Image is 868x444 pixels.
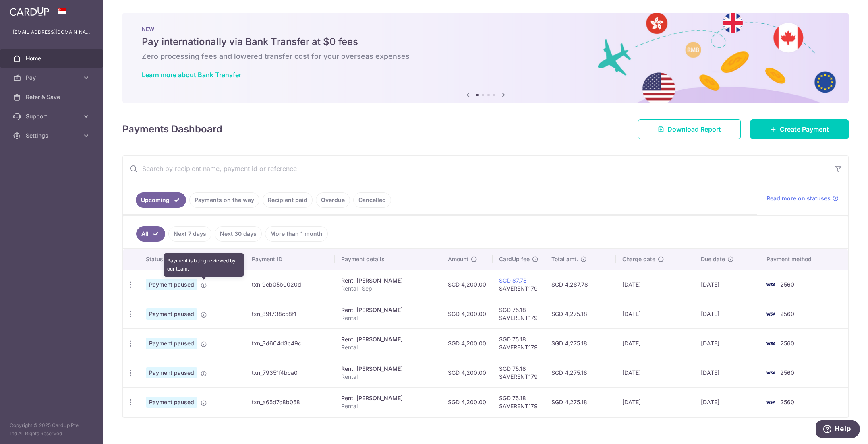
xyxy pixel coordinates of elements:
a: All [136,226,165,242]
td: SGD 75.18 SAVERENT179 [493,358,545,387]
td: SGD 4,275.18 [545,387,616,417]
a: Payments on the way [189,192,259,208]
div: Rent. [PERSON_NAME] [341,306,435,314]
span: Due date [701,255,725,263]
a: Read more on statuses [766,194,839,202]
span: Amount [448,255,468,263]
td: SGD 4,200.00 [441,387,493,417]
a: Learn more about Bank Transfer [142,71,241,79]
td: SGD 75.18 SAVERENT179 [493,328,545,358]
td: txn_89f738c58f1 [245,299,335,328]
td: SGD 4,200.00 [441,270,493,299]
th: Payment ID [245,249,335,270]
td: txn_a65d7c8b058 [245,387,335,417]
img: Bank Card [762,368,779,378]
td: SGD 75.18 SAVERENT179 [493,299,545,328]
span: Support [26,112,79,120]
td: SGD 4,200.00 [441,299,493,328]
td: txn_3d604d3c49c [245,328,335,358]
td: SGD 75.18 SAVERENT179 [493,387,545,417]
td: [DATE] [694,299,760,328]
a: Upcoming [136,192,186,208]
td: [DATE] [694,387,760,417]
p: NEW [142,26,829,32]
td: SAVERENT179 [493,270,545,299]
p: Rental [341,343,435,351]
span: Payment paused [146,279,197,290]
td: txn_79351f4bca0 [245,358,335,387]
td: SGD 4,287.78 [545,270,616,299]
span: Payment paused [146,367,197,378]
td: [DATE] [616,358,694,387]
h5: Pay internationally via Bank Transfer at $0 fees [142,35,829,48]
a: Cancelled [353,192,391,208]
td: [DATE] [694,358,760,387]
div: Rent. [PERSON_NAME] [341,335,435,343]
span: Payment paused [146,338,197,349]
a: Create Payment [750,119,849,139]
p: [EMAIL_ADDRESS][DOMAIN_NAME] [13,28,90,36]
img: Bank Card [762,309,779,319]
th: Payment method [760,249,848,270]
a: Download Report [638,119,741,139]
span: 2560 [780,399,794,405]
span: 2560 [780,310,794,317]
img: Bank Card [762,397,779,407]
span: Read more on statuses [766,194,831,202]
td: [DATE] [616,387,694,417]
span: Payment paused [146,397,197,408]
h4: Payments Dashboard [122,122,222,136]
h6: Zero processing fees and lowered transfer cost for your overseas expenses [142,52,829,61]
td: SGD 4,275.18 [545,328,616,358]
p: Rental- Sep [341,285,435,293]
th: Payment details [335,249,441,270]
span: Home [26,54,79,62]
a: SGD 87.78 [499,277,527,284]
div: Rent. [PERSON_NAME] [341,365,435,373]
span: Pay [26,74,79,82]
a: Recipient paid [263,192,313,208]
span: Total amt. [551,255,578,263]
span: 2560 [780,340,794,347]
td: [DATE] [694,328,760,358]
td: [DATE] [616,299,694,328]
a: Overdue [316,192,350,208]
span: Refer & Save [26,93,79,101]
div: Rent. [PERSON_NAME] [341,277,435,285]
span: 2560 [780,281,794,288]
span: Charge date [622,255,655,263]
td: [DATE] [694,270,760,299]
span: Download Report [667,124,721,134]
img: Bank Card [762,339,779,348]
td: SGD 4,275.18 [545,358,616,387]
p: Rental [341,373,435,381]
span: Settings [26,132,79,140]
td: txn_9cb05b0020d [245,270,335,299]
td: [DATE] [616,328,694,358]
td: SGD 4,200.00 [441,358,493,387]
iframe: Opens a widget where you can find more information [816,420,860,440]
td: SGD 4,200.00 [441,328,493,358]
div: Rent. [PERSON_NAME] [341,394,435,402]
span: CardUp fee [499,255,530,263]
img: Bank Card [762,280,779,289]
img: Bank transfer banner [122,13,849,103]
a: More than 1 month [265,226,328,242]
p: Rental [341,402,435,410]
div: Payment is being reviewed by our team. [164,253,244,277]
a: Next 30 days [215,226,262,242]
p: Rental [341,314,435,322]
a: Next 7 days [168,226,211,242]
input: Search by recipient name, payment id or reference [123,156,829,182]
span: Create Payment [780,124,829,134]
span: 2560 [780,369,794,376]
img: CardUp [10,6,49,16]
span: Status [146,255,163,263]
td: SGD 4,275.18 [545,299,616,328]
td: [DATE] [616,270,694,299]
span: Payment paused [146,308,197,320]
